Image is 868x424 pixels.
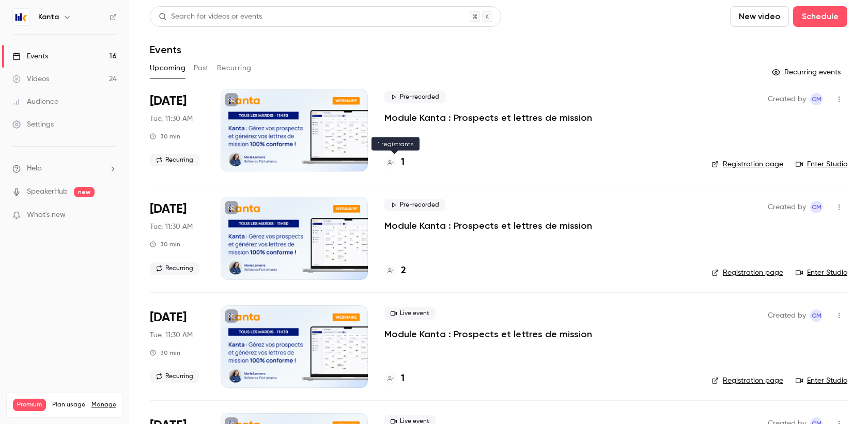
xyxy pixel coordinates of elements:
[384,155,405,169] a: 1
[74,187,95,197] span: new
[38,12,59,22] h6: Kanta
[711,375,783,386] a: Registration page
[52,401,85,409] span: Plan usage
[159,11,262,22] div: Search for videos or events
[150,60,185,76] button: Upcoming
[796,159,847,169] a: Enter Studio
[793,6,847,27] button: Schedule
[384,91,445,103] span: Pre-recorded
[401,155,405,169] h4: 1
[150,370,199,383] span: Recurring
[12,74,49,84] div: Videos
[401,264,406,278] h4: 2
[150,197,204,279] div: Aug 19 Tue, 11:30 AM (Europe/Paris)
[810,93,823,105] span: Charlotte MARTEL
[384,307,436,320] span: Live event
[150,349,180,357] div: 30 min
[384,372,405,386] a: 1
[384,328,592,340] a: Module Kanta : Prospects et lettres de mission
[13,399,46,411] span: Premium
[150,240,180,248] div: 30 min
[401,372,405,386] h4: 1
[27,210,66,221] span: What's new
[768,201,806,213] span: Created by
[768,309,806,322] span: Created by
[767,64,847,81] button: Recurring events
[796,268,847,278] a: Enter Studio
[150,93,187,109] span: [DATE]
[711,268,783,278] a: Registration page
[12,163,117,174] li: help-dropdown-opener
[810,201,823,213] span: Charlotte MARTEL
[150,132,180,140] div: 30 min
[384,199,445,211] span: Pre-recorded
[150,309,187,326] span: [DATE]
[384,264,406,278] a: 2
[812,309,822,322] span: CM
[711,159,783,169] a: Registration page
[812,201,822,213] span: CM
[194,60,209,76] button: Past
[384,219,592,232] a: Module Kanta : Prospects et lettres de mission
[810,309,823,322] span: Charlotte MARTEL
[150,330,193,340] span: Tue, 11:30 AM
[150,43,181,56] h1: Events
[27,163,42,174] span: Help
[12,51,48,61] div: Events
[730,6,789,27] button: New video
[217,60,252,76] button: Recurring
[150,222,193,232] span: Tue, 11:30 AM
[27,186,68,197] a: SpeakerHub
[150,154,199,166] span: Recurring
[91,401,116,409] a: Manage
[12,97,58,107] div: Audience
[150,114,193,124] span: Tue, 11:30 AM
[384,112,592,124] a: Module Kanta : Prospects et lettres de mission
[13,9,29,25] img: Kanta
[150,262,199,275] span: Recurring
[104,211,117,220] iframe: Noticeable Trigger
[812,93,822,105] span: CM
[150,201,187,217] span: [DATE]
[150,89,204,171] div: Aug 12 Tue, 11:30 AM (Europe/Paris)
[768,93,806,105] span: Created by
[796,375,847,386] a: Enter Studio
[150,305,204,388] div: Aug 26 Tue, 11:30 AM (Europe/Paris)
[12,119,54,130] div: Settings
